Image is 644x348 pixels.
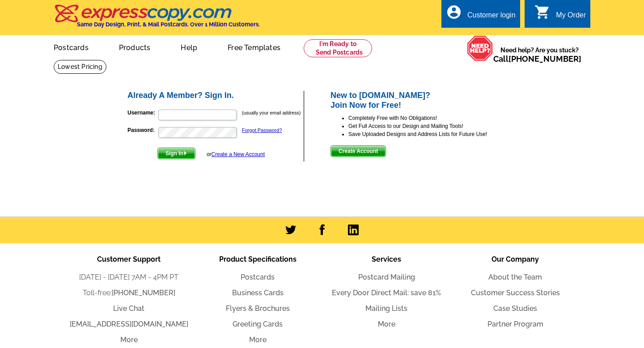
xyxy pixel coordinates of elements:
div: Customer login [467,11,516,24]
span: Product Specifications [219,255,297,263]
a: Case Studies [493,304,537,313]
li: Completely Free with No Obligations! [348,114,518,122]
li: Get Full Access to our Design and Mailing Tools! [348,122,518,130]
a: Partner Program [487,320,543,328]
a: Live Chat [113,304,144,313]
li: Toll-free: [64,288,193,298]
span: Need help? Are you stuck? [493,46,586,64]
button: Sign In [157,148,195,159]
li: [DATE] - [DATE] 7AM - 4PM PT [64,272,193,283]
a: Free Templates [213,36,295,57]
div: or [207,150,265,158]
label: Username: [127,109,157,117]
h4: Same Day Design, Print, & Mail Postcards. Over 1 Million Customers. [77,21,260,28]
img: button-next-arrow-white.png [183,151,187,155]
a: Forgot Password? [242,127,282,133]
h2: New to [DOMAIN_NAME]? Join Now for Free! [330,91,518,110]
h2: Already A Member? Sign In. [127,91,303,101]
a: Customer Success Stories [471,289,560,297]
li: Save Uploaded Designs and Address Lists for Future Use! [348,130,518,138]
span: Customer Support [97,255,161,263]
a: Create a New Account [212,151,265,157]
div: My Order [556,11,586,24]
a: More [378,320,395,328]
a: More [249,335,267,344]
a: Mailing Lists [365,304,407,313]
span: Create Account [331,146,386,157]
img: help [467,35,493,61]
a: Flyers & Brochures [226,304,290,313]
a: Same Day Design, Print, & Mail Postcards. Over 1 Million Customers. [54,11,260,28]
a: Help [166,36,212,57]
a: [PHONE_NUMBER] [508,54,581,64]
span: Our Company [491,255,539,263]
a: shopping_cart My Order [534,10,586,21]
button: Create Account [330,145,386,157]
a: Greeting Cards [233,320,283,328]
a: [EMAIL_ADDRESS][DOMAIN_NAME] [70,320,188,328]
a: About the Team [488,273,542,281]
small: (usually your email address) [242,110,301,115]
a: account_circle Customer login [446,10,516,21]
a: Postcard Mailing [358,273,415,281]
a: Products [105,36,165,57]
a: Postcards [39,36,103,57]
a: Business Cards [232,289,284,297]
span: Call [493,54,581,64]
span: Sign In [158,148,195,159]
a: [PHONE_NUMBER] [112,289,175,297]
label: Password: [127,126,157,134]
span: Services [372,255,401,263]
i: account_circle [446,4,462,20]
a: Postcards [241,273,275,281]
i: shopping_cart [534,4,551,20]
a: Every Door Direct Mail: save 81% [332,289,441,297]
a: More [120,335,138,344]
